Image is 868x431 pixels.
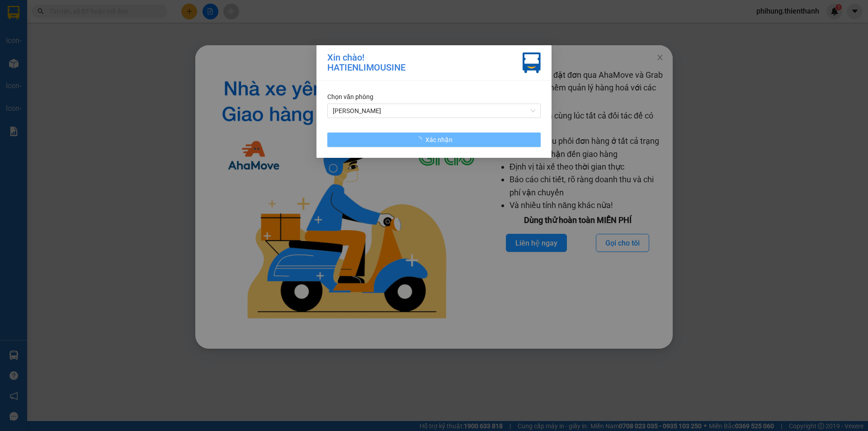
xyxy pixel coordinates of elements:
span: Hà Tiên [333,104,535,118]
span: loading [415,137,425,143]
div: Xin chào! HATIENLIMOUSINE [327,52,406,73]
img: vxr-icon [523,52,541,73]
button: Xác nhận [327,133,541,147]
div: Chọn văn phòng [327,92,541,102]
span: Xác nhận [425,135,453,145]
